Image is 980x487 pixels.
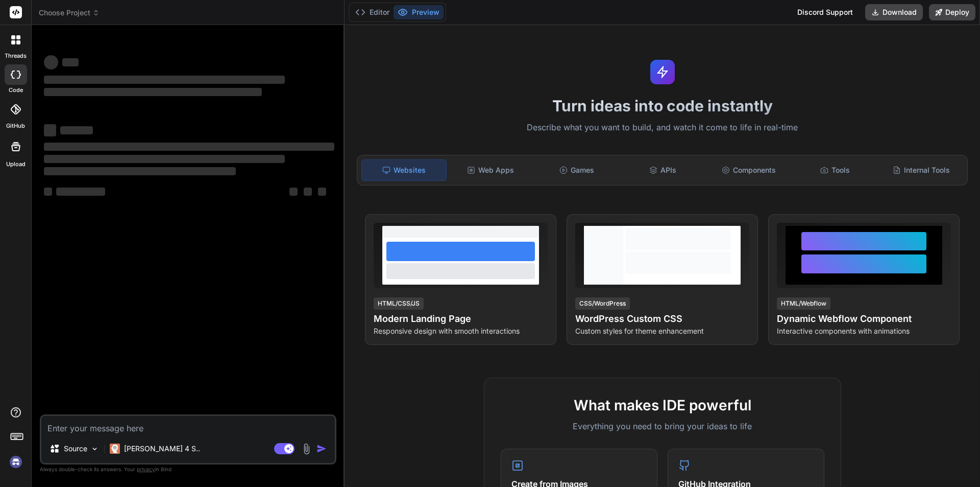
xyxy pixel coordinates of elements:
[289,188,298,196] span: ‌
[44,155,285,163] span: ‌
[56,188,105,196] span: ‌
[62,58,79,66] span: ‌
[6,122,25,130] label: GitHub
[374,312,548,326] h4: Modern Landing Page
[39,8,100,18] span: Choose Project
[374,326,548,336] p: Responsive design with smooth interactions
[304,188,312,196] span: ‌
[44,143,334,151] span: ‌
[90,445,99,453] img: Pick Models
[40,465,336,474] p: Always double-check its answers. Your in Bind
[361,159,447,181] div: Websites
[318,188,326,196] span: ‌
[575,312,749,326] h4: WordPress Custom CSS
[5,52,27,60] label: threads
[351,97,974,115] h1: Turn ideas into code instantly
[351,5,394,19] button: Editor
[791,4,859,20] div: Discord Support
[394,5,444,19] button: Preview
[6,160,26,169] label: Upload
[44,124,56,136] span: ‌
[575,326,749,336] p: Custom styles for theme enhancement
[44,188,52,196] span: ‌
[501,395,824,416] h2: What makes IDE powerful
[110,444,120,454] img: Claude 4 Sonnet
[707,159,791,181] div: Components
[64,444,87,454] p: Source
[535,159,619,181] div: Games
[124,444,200,454] p: [PERSON_NAME] 4 S..
[9,86,23,95] label: code
[351,121,974,134] p: Describe what you want to build, and watch it come to life in real-time
[374,297,424,310] div: HTML/CSS/JS
[865,4,923,20] button: Download
[777,312,951,326] h4: Dynamic Webflow Component
[501,420,824,432] p: Everything you need to bring your ideas to life
[793,159,877,181] div: Tools
[44,88,262,96] span: ‌
[777,326,951,336] p: Interactive components with animations
[60,126,93,134] span: ‌
[575,297,630,310] div: CSS/WordPress
[44,76,285,84] span: ‌
[301,443,312,455] img: attachment
[929,4,975,20] button: Deploy
[879,159,963,181] div: Internal Tools
[316,444,327,454] img: icon
[137,466,155,472] span: privacy
[449,159,533,181] div: Web Apps
[44,55,58,69] span: ‌
[777,297,830,310] div: HTML/Webflow
[7,453,24,471] img: signin
[621,159,705,181] div: APIs
[44,167,236,175] span: ‌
